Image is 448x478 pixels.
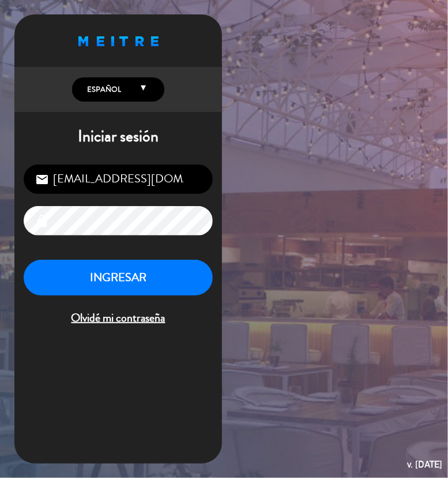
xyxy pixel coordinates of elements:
[84,84,121,95] span: Español
[24,165,213,194] input: Correo Electrónico
[78,36,159,46] img: MEITRE
[24,309,213,328] span: Olvidé mi contraseña
[14,127,222,147] h1: Iniciar sesión
[35,173,49,186] i: email
[35,214,49,228] i: lock
[407,457,442,472] div: v. [DATE]
[24,260,213,296] button: INGRESAR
